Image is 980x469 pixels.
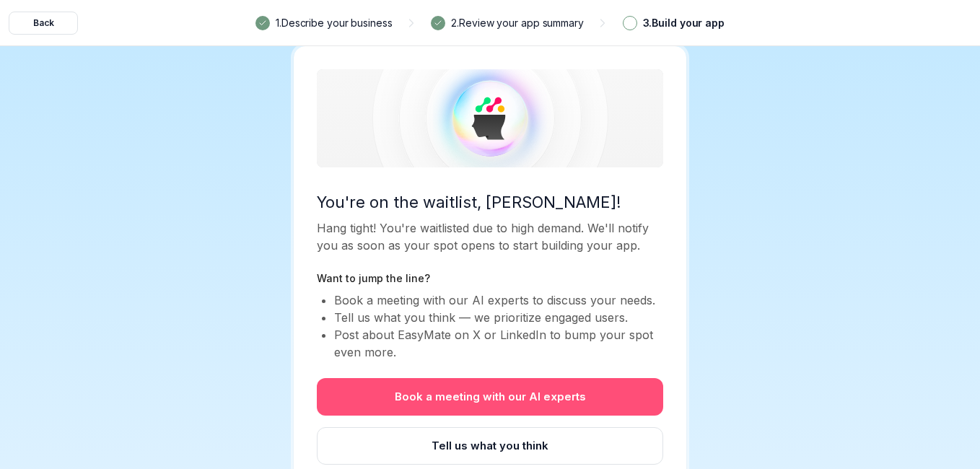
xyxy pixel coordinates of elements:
li: Tell us what you think — we prioritize engaged users. [334,309,663,326]
img: Waitlist Success [317,69,663,167]
p: Hang tight! You're waitlisted due to high demand. We'll notify you as soon as your spot opens to ... [317,219,663,254]
p: 2 . Review your app summary [451,15,584,31]
p: 1 . Describe your business [276,15,393,31]
li: Post about EasyMate on X or LinkedIn to bump your spot even more. [334,326,663,361]
p: 3 . Build your app [643,15,725,31]
li: Book a meeting with our AI experts to discuss your needs. [334,292,663,309]
p: You're on the waitlist, [PERSON_NAME]! [317,190,663,214]
p: Want to jump the line? [317,271,663,286]
button: Back [9,12,78,35]
button: Tell us what you think [317,427,663,465]
button: Book a meeting with our AI experts [317,378,663,416]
